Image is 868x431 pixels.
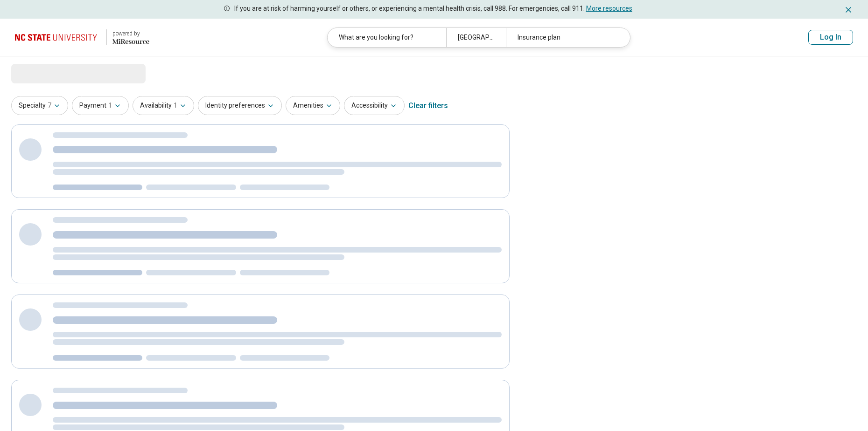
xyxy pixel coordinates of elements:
a: More resources [586,5,632,12]
a: North Carolina State University powered by [15,26,149,48]
button: Log In [808,30,853,45]
span: 1 [174,101,177,110]
img: North Carolina State University [15,26,101,48]
span: Loading... [11,64,90,82]
button: Availability1 [133,96,194,115]
button: Accessibility [344,96,405,115]
p: If you are at risk of harming yourself or others, or experiencing a mental health crisis, call 98... [234,4,632,14]
button: Specialty7 [11,96,68,115]
div: [GEOGRAPHIC_DATA], [GEOGRAPHIC_DATA] [446,28,505,47]
div: powered by [112,29,149,38]
button: Amenities [286,96,340,115]
div: Clear filters [408,95,448,117]
span: 1 [108,101,112,110]
button: Dismiss [844,4,853,15]
button: Payment1 [72,96,129,115]
span: 7 [48,101,51,110]
div: What are you looking for? [328,28,446,47]
button: Identity preferences [198,96,282,115]
div: Insurance plan [506,28,624,47]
